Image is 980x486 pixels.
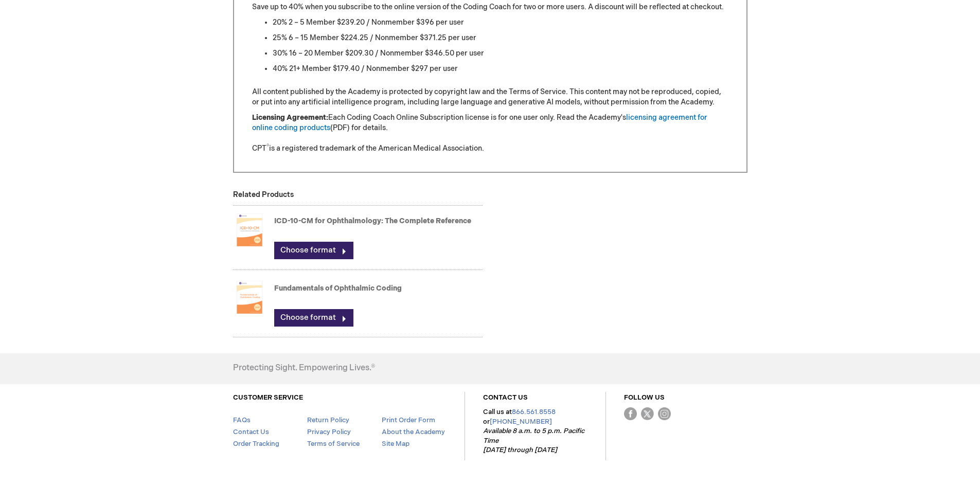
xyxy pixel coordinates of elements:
p: Each Coding Coach Online Subscription license is for one user only. Read the Academy's (PDF) for ... [252,113,728,154]
li: 25% 6 – 15 Member $224.25 / Nonmember $371.25 per user [273,33,728,43]
strong: Licensing Agreement: [252,113,328,122]
a: CUSTOMER SERVICE [233,393,303,402]
a: FAQs [233,416,251,424]
strong: Related Products [233,190,294,199]
a: About the Academy [382,428,445,436]
a: Order Tracking [233,440,279,448]
a: Choose format [274,242,353,259]
a: Site Map [382,440,409,448]
a: Privacy Policy [307,428,351,436]
a: Contact Us [233,428,269,436]
a: CONTACT US [483,393,528,402]
a: Return Policy [307,416,349,424]
a: Terms of Service [307,440,360,448]
p: Call us at or [483,407,587,455]
img: Fundamentals of Ophthalmic Coding [233,277,266,318]
a: FOLLOW US [624,393,665,402]
img: Facebook [624,407,637,420]
li: 40% 21+ Member $179.40 / Nonmember $297 per user [273,64,728,74]
a: [PHONE_NUMBER] [490,418,552,426]
h4: Protecting Sight. Empowering Lives.® [233,364,375,373]
a: Fundamentals of Ophthalmic Coding [274,284,402,293]
li: 20% 2 – 5 Member $239.20 / Nonmember $396 per user [273,17,728,28]
em: Available 8 a.m. to 5 p.m. Pacific Time [DATE] through [DATE] [483,427,584,454]
img: Twitter [641,407,654,420]
sup: ® [266,143,269,150]
a: 866.561.8558 [512,408,556,416]
img: ICD-10-CM for Ophthalmology: The Complete Reference [233,209,266,250]
img: instagram [658,407,671,420]
li: 30% 16 – 20 Member $209.30 / Nonmember $346.50 per user [273,48,728,59]
a: Choose format [274,309,353,327]
a: ICD-10-CM for Ophthalmology: The Complete Reference [274,217,471,225]
a: Print Order Form [382,416,435,424]
p: All content published by the Academy is protected by copyright law and the Terms of Service. This... [252,87,728,107]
